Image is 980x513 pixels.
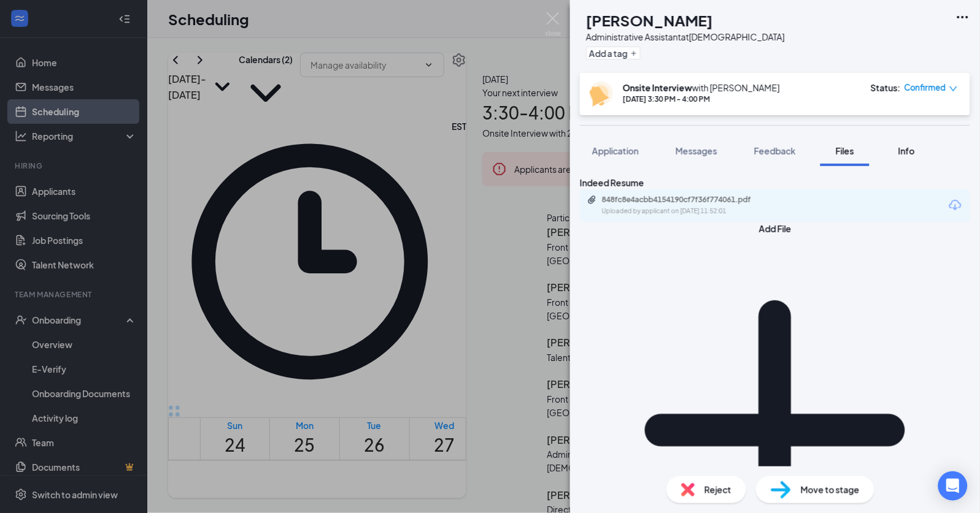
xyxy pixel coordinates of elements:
div: Uploaded by applicant on [DATE] 11:52:01 [602,207,786,216]
div: Status : [871,82,901,94]
div: Indeed Resume [580,176,970,189]
span: Files [836,145,854,156]
div: Open Intercom Messenger [938,471,968,501]
span: Move to stage [801,483,860,496]
span: Reject [704,483,731,496]
svg: Download [948,198,963,213]
span: Confirmed [905,82,946,94]
div: Administrative Assistant at [DEMOGRAPHIC_DATA] [586,31,785,43]
div: [DATE] 3:30 PM - 4:00 PM [623,94,780,104]
h1: [PERSON_NAME] [586,10,713,31]
svg: Ellipses [955,10,970,25]
div: 848fc8e4acbb4154190cf7f36f774061.pdf [602,195,774,205]
span: Info [898,145,915,156]
svg: Plus [630,50,638,57]
span: Messages [676,145,717,156]
span: Feedback [754,145,796,156]
svg: Paperclip [587,195,597,205]
button: PlusAdd a tag [586,47,641,59]
span: down [949,85,958,93]
div: with [PERSON_NAME] [623,82,780,94]
b: Onsite Interview [623,82,692,93]
span: Application [592,145,639,156]
a: Paperclip848fc8e4acbb4154190cf7f36f774061.pdfUploaded by applicant on [DATE] 11:52:01 [587,195,786,216]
